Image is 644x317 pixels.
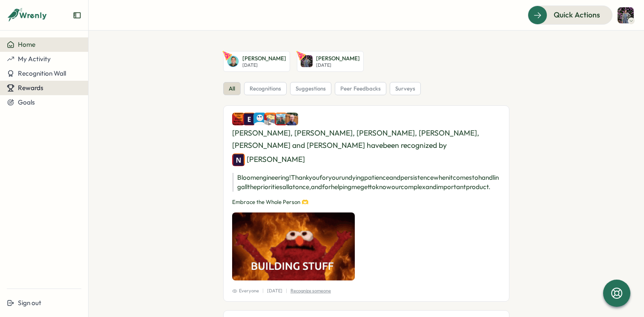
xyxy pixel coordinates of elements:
img: Deepika Ramachandran [301,55,313,67]
a: Miguel Zeballos-Vargas[PERSON_NAME][DATE] [223,51,290,72]
span: Quick Actions [554,9,600,20]
div: [PERSON_NAME] [232,153,305,166]
span: Recognition Wall [18,69,66,77]
p: [PERSON_NAME] [316,55,360,62]
span: suggestions [296,85,326,93]
img: Morgan Ludtke [285,113,298,125]
p: | [286,287,287,294]
span: Home [18,40,35,48]
p: [PERSON_NAME] [242,55,286,62]
img: Miguel Zeballos-Vargas [227,55,239,67]
a: Deepika Ramachandran[PERSON_NAME][DATE] [297,51,364,72]
img: Sarah Keller [253,113,266,125]
p: [DATE] [267,287,282,294]
span: Everyone [232,287,259,294]
img: Colin Buyck [232,113,245,125]
span: recognitions [250,85,281,93]
span: peer feedbacks [340,85,381,93]
span: My Activity [18,55,51,63]
img: Eric McGarry [243,113,256,125]
img: Recognition Image [232,212,355,280]
span: surveys [395,85,415,93]
p: Embrace the Whole Person 🫶 [232,198,500,206]
img: Deepika Ramachandran [618,7,634,23]
span: all [229,85,235,93]
img: Emily Jablonski [275,113,287,125]
p: | [262,287,264,294]
span: Rewards [18,84,43,92]
p: [DATE] [242,62,286,68]
p: [DATE] [316,62,360,68]
button: Quick Actions [528,6,612,24]
p: Bloom engineering! Thank you for your undying patience and persistence when it comes to handling ... [232,173,500,192]
div: [PERSON_NAME], [PERSON_NAME], [PERSON_NAME], [PERSON_NAME], [PERSON_NAME] and [PERSON_NAME] have ... [232,113,500,166]
button: Expand sidebar [73,11,81,20]
img: Nick Norena [232,153,245,166]
span: Sign out [18,299,41,307]
span: Goals [18,98,35,106]
p: Recognize someone [290,287,331,294]
img: Yazeed Loonat [264,113,277,125]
